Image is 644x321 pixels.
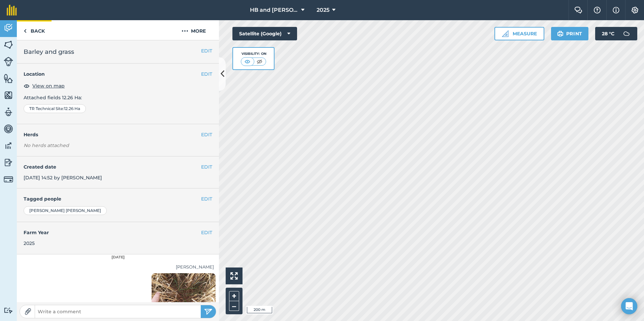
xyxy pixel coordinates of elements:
div: [DATE] 14:52 by [PERSON_NAME] [17,156,219,189]
button: 28 °C [595,27,637,40]
div: [PERSON_NAME] [PERSON_NAME] [24,206,107,215]
img: svg+xml;base64,PD94bWwgdmVyc2lvbj0iMS4wIiBlbmNvZGluZz0idXRmLTgiPz4KPCEtLSBHZW5lcmF0b3I6IEFkb2JlIE... [4,23,13,33]
img: svg+xml;base64,PHN2ZyB4bWxucz0iaHR0cDovL3d3dy53My5vcmcvMjAwMC9zdmciIHdpZHRoPSIxNyIgaGVpZ2h0PSIxNy... [613,6,619,14]
button: Print [551,27,589,40]
h4: Herds [24,131,219,138]
img: svg+xml;base64,PHN2ZyB4bWxucz0iaHR0cDovL3d3dy53My5vcmcvMjAwMC9zdmciIHdpZHRoPSI5IiBoZWlnaHQ9IjI0Ii... [24,27,27,35]
img: svg+xml;base64,PD94bWwgdmVyc2lvbj0iMS4wIiBlbmNvZGluZz0idXRmLTgiPz4KPCEtLSBHZW5lcmF0b3I6IEFkb2JlIE... [4,57,13,66]
img: svg+xml;base64,PHN2ZyB4bWxucz0iaHR0cDovL3d3dy53My5vcmcvMjAwMC9zdmciIHdpZHRoPSIxOSIgaGVpZ2h0PSIyNC... [557,30,563,38]
img: svg+xml;base64,PHN2ZyB4bWxucz0iaHR0cDovL3d3dy53My5vcmcvMjAwMC9zdmciIHdpZHRoPSIyMCIgaGVpZ2h0PSIyNC... [182,27,188,35]
img: svg+xml;base64,PHN2ZyB4bWxucz0iaHR0cDovL3d3dy53My5vcmcvMjAwMC9zdmciIHdpZHRoPSI1MCIgaGVpZ2h0PSI0MC... [255,58,264,65]
button: Measure [494,27,544,40]
img: Ruler icon [502,30,509,37]
div: Open Intercom Messenger [621,298,637,314]
button: More [168,20,219,40]
button: View on map [24,82,65,90]
button: EDIT [201,163,212,171]
img: svg+xml;base64,PHN2ZyB4bWxucz0iaHR0cDovL3d3dy53My5vcmcvMjAwMC9zdmciIHdpZHRoPSI1NiIgaGVpZ2h0PSI2MC... [4,40,13,50]
img: svg+xml;base64,PHN2ZyB4bWxucz0iaHR0cDovL3d3dy53My5vcmcvMjAwMC9zdmciIHdpZHRoPSI1NiIgaGVpZ2h0PSI2MC... [4,90,13,100]
img: svg+xml;base64,PD94bWwgdmVyc2lvbj0iMS4wIiBlbmNvZGluZz0idXRmLTgiPz4KPCEtLSBHZW5lcmF0b3I6IEFkb2JlIE... [4,107,13,117]
h2: Barley and grass [24,47,212,57]
div: [DATE] [17,254,219,260]
img: Paperclip icon [25,308,31,315]
img: Four arrows, one pointing top left, one top right, one bottom right and the last bottom left [230,272,238,280]
img: svg+xml;base64,PD94bWwgdmVyc2lvbj0iMS4wIiBlbmNvZGluZz0idXRmLTgiPz4KPCEtLSBHZW5lcmF0b3I6IEFkb2JlIE... [4,157,13,168]
a: Back [17,20,52,40]
span: : 12.26 Ha [63,106,80,111]
img: fieldmargin Logo [7,5,17,15]
div: [PERSON_NAME] [22,263,214,271]
button: EDIT [201,70,212,78]
h4: Location [24,70,212,78]
img: Two speech bubbles overlapping with the left bubble in the forefront [574,7,582,13]
h4: Farm Year [24,229,212,236]
h4: Created date [24,163,212,171]
button: EDIT [201,47,212,55]
button: EDIT [201,229,212,236]
span: 2025 [317,6,329,14]
span: HB and [PERSON_NAME] [250,6,298,14]
input: Write a comment [35,307,201,316]
button: Satellite (Google) [232,27,297,40]
img: svg+xml;base64,PHN2ZyB4bWxucz0iaHR0cDovL3d3dy53My5vcmcvMjAwMC9zdmciIHdpZHRoPSI1MCIgaGVpZ2h0PSI0MC... [243,58,252,65]
img: A cog icon [631,7,639,13]
img: svg+xml;base64,PD94bWwgdmVyc2lvbj0iMS4wIiBlbmNvZGluZz0idXRmLTgiPz4KPCEtLSBHZW5lcmF0b3I6IEFkb2JlIE... [4,124,13,134]
button: EDIT [201,195,212,203]
h4: Tagged people [24,195,212,203]
span: 28 ° C [602,27,614,40]
img: svg+xml;base64,PD94bWwgdmVyc2lvbj0iMS4wIiBlbmNvZGluZz0idXRmLTgiPz4KPCEtLSBHZW5lcmF0b3I6IEFkb2JlIE... [4,307,13,314]
span: View on map [32,82,65,90]
img: svg+xml;base64,PD94bWwgdmVyc2lvbj0iMS4wIiBlbmNvZGluZz0idXRmLTgiPz4KPCEtLSBHZW5lcmF0b3I6IEFkb2JlIE... [4,175,13,184]
img: svg+xml;base64,PHN2ZyB4bWxucz0iaHR0cDovL3d3dy53My5vcmcvMjAwMC9zdmciIHdpZHRoPSIxOCIgaGVpZ2h0PSIyNC... [24,82,30,90]
p: Attached fields 12.26 Ha : [24,94,212,101]
div: Visibility: On [241,51,266,57]
img: svg+xml;base64,PHN2ZyB4bWxucz0iaHR0cDovL3d3dy53My5vcmcvMjAwMC9zdmciIHdpZHRoPSIyNSIgaGVpZ2h0PSIyNC... [204,308,213,316]
img: svg+xml;base64,PHN2ZyB4bWxucz0iaHR0cDovL3d3dy53My5vcmcvMjAwMC9zdmciIHdpZHRoPSI1NiIgaGVpZ2h0PSI2MC... [4,73,13,83]
em: No herds attached [24,142,219,149]
button: – [229,301,239,311]
img: svg+xml;base64,PD94bWwgdmVyc2lvbj0iMS4wIiBlbmNvZGluZz0idXRmLTgiPz4KPCEtLSBHZW5lcmF0b3I6IEFkb2JlIE... [620,27,633,40]
button: + [229,291,239,301]
span: TR Technical Site [29,106,63,111]
img: A question mark icon [593,7,601,13]
button: EDIT [201,131,212,138]
img: svg+xml;base64,PD94bWwgdmVyc2lvbj0iMS4wIiBlbmNvZGluZz0idXRmLTgiPz4KPCEtLSBHZW5lcmF0b3I6IEFkb2JlIE... [4,141,13,151]
div: 2025 [24,240,212,247]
